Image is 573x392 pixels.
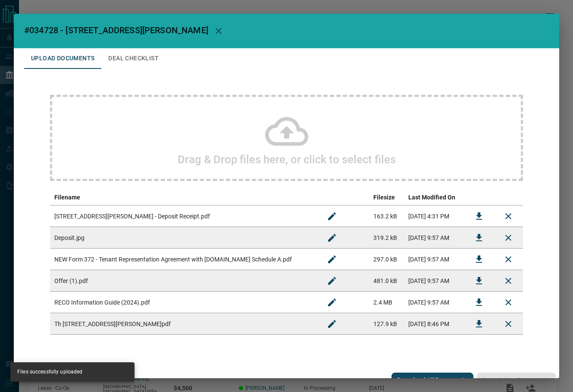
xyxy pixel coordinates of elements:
[404,205,464,227] td: [DATE] 4:31 PM
[50,270,317,292] td: Offer (1).pdf
[469,227,489,248] button: Download
[322,206,342,227] button: Rename
[469,271,489,291] button: Download
[322,249,342,270] button: Rename
[24,48,101,69] button: Upload Documents
[404,270,464,292] td: [DATE] 9:57 AM
[178,153,396,166] h2: Drag & Drop files here, or click to select files
[498,271,519,291] button: Remove File
[322,292,342,313] button: Rename
[469,314,489,334] button: Download
[369,227,404,249] td: 319.2 kB
[369,270,404,292] td: 481.0 kB
[369,249,404,270] td: 297.0 kB
[322,227,342,248] button: Rename
[17,365,82,379] div: Files successfully uploaded
[50,190,317,205] th: Filename
[322,271,342,291] button: Rename
[50,249,317,270] td: NEW Form 372 - Tenant Representation Agreement with [DOMAIN_NAME] Schedule A.pdf
[50,205,317,227] td: [STREET_ADDRESS][PERSON_NAME] - Deposit Receipt.pdf
[50,292,317,313] td: RECO Information Guide (2024).pdf
[404,227,464,249] td: [DATE] 9:57 AM
[50,95,523,181] div: Drag & Drop files here, or click to select files
[369,313,404,335] td: 127.9 kB
[322,314,342,334] button: Rename
[469,292,489,313] button: Download
[50,227,317,249] td: Deposit.jpg
[469,249,489,270] button: Download
[498,249,519,270] button: Remove File
[404,292,464,313] td: [DATE] 9:57 AM
[404,313,464,335] td: [DATE] 8:46 PM
[498,292,519,313] button: Remove File
[391,373,473,387] button: Download All Documents
[498,206,519,227] button: Remove File
[469,206,489,227] button: Download
[494,190,523,205] th: delete file action column
[464,190,494,205] th: download action column
[498,314,519,334] button: Remove File
[404,249,464,270] td: [DATE] 9:57 AM
[404,190,464,205] th: Last Modified On
[498,227,519,248] button: Remove File
[101,48,166,69] button: Deal Checklist
[369,292,404,313] td: 2.4 MB
[317,190,369,205] th: edit column
[369,190,404,205] th: Filesize
[50,313,317,335] td: Th [STREET_ADDRESS][PERSON_NAME]pdf
[369,205,404,227] td: 163.2 kB
[24,25,208,35] span: #034728 - [STREET_ADDRESS][PERSON_NAME]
